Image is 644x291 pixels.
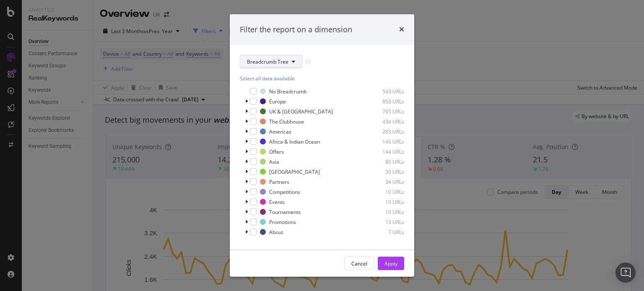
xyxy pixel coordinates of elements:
div: Promotions [269,219,296,226]
div: times [399,24,404,35]
div: 146 URLs [363,138,404,145]
div: 50 URLs [363,168,404,175]
div: 13 URLs [363,219,404,226]
div: 19 URLs [363,209,404,216]
div: 765 URLs [363,108,404,115]
div: Events [269,198,285,206]
div: No Breadcrumb [269,88,306,95]
div: 283 URLs [363,128,404,135]
button: Cancel [344,257,374,270]
div: Apply [384,260,397,267]
div: Europe [269,98,286,105]
div: 543 URLs [363,88,404,95]
button: Breadcrumb Tree [240,55,302,68]
div: Americas [269,128,291,135]
div: About [269,229,283,236]
div: Partners [269,178,289,185]
div: Africa & Indian Ocean [269,138,320,145]
div: Competitions [269,188,300,196]
div: 853 URLs [363,98,404,105]
div: Filter the report on a dimension [240,24,352,35]
div: [GEOGRAPHIC_DATA] [269,168,320,175]
div: Select all data available [240,75,404,82]
div: 434 URLs [363,118,404,125]
div: UK & [GEOGRAPHIC_DATA] [269,108,333,115]
div: Offers [269,148,284,155]
div: modal [230,14,414,277]
div: 19 URLs [363,188,404,196]
div: 19 URLs [363,198,404,206]
div: 144 URLs [363,148,404,155]
div: The Clubhouse [269,118,304,125]
div: Asia [269,158,279,165]
div: 80 URLs [363,158,404,165]
div: 34 URLs [363,178,404,185]
button: Apply [378,257,404,270]
div: Cancel [351,260,367,267]
span: Breadcrumb Tree [247,58,288,65]
div: Tournaments [269,209,301,216]
div: 7 URLs [363,229,404,236]
div: Open Intercom Messenger [615,263,636,283]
